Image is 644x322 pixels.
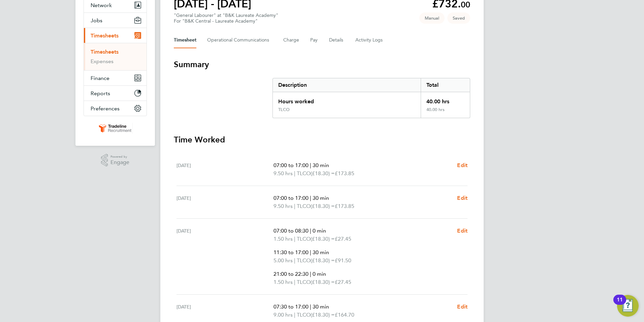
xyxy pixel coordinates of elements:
div: 11 [617,300,623,308]
span: | [310,303,311,310]
span: 0 min [313,227,326,234]
span: Engage [110,160,129,165]
button: Timesheets [84,28,147,43]
span: TLCO [297,257,311,265]
button: Details [329,32,345,48]
a: Edit [457,303,468,311]
button: Operational Communications [207,32,272,48]
div: 40.00 hrs [421,107,470,118]
a: Go to home page [84,123,147,134]
span: (£18.30) = [311,312,335,318]
div: "General Labourer" at "B&K Laureate Academy" [174,12,278,24]
span: 30 min [313,162,329,168]
span: (£18.30) = [311,203,335,209]
span: Reports [91,90,110,97]
span: (£18.30) = [311,170,335,177]
span: Preferences [91,105,120,112]
span: | [294,170,295,177]
span: 9.00 hrs [273,312,293,318]
span: 9.50 hrs [273,203,293,209]
span: £173.85 [335,203,354,209]
span: 30 min [313,249,329,256]
span: £27.45 [335,279,351,285]
div: 40.00 hrs [421,92,470,107]
button: Open Resource Center, 11 new notifications [617,295,639,317]
button: Reports [84,86,147,101]
a: Edit [457,161,468,169]
span: | [294,279,295,285]
span: TLCO [297,202,311,210]
div: Total [421,78,470,92]
span: Edit [457,162,468,168]
div: Hours worked [273,92,421,107]
span: 07:00 to 08:30 [273,227,309,234]
span: 30 min [313,303,329,310]
span: 07:30 to 17:00 [273,303,309,310]
span: £164.70 [335,312,354,318]
span: Powered by [110,154,129,160]
span: 11:30 to 17:00 [273,249,309,256]
h3: Summary [174,59,470,70]
span: 1.50 hrs [273,279,293,285]
a: Powered byEngage [101,154,130,167]
span: 30 min [313,195,329,201]
div: Description [273,78,421,92]
span: | [310,271,311,277]
span: TLCO [297,278,311,286]
span: This timesheet was manually created. [419,12,445,24]
span: 5.00 hrs [273,257,293,264]
span: 21:00 to 22:30 [273,271,309,277]
div: [DATE] [176,194,273,210]
h3: Time Worked [174,134,470,145]
span: £91.50 [335,257,351,264]
a: Edit [457,194,468,202]
button: Charge [283,32,299,48]
a: Edit [457,227,468,235]
span: £173.85 [335,170,354,177]
span: Edit [457,227,468,234]
span: Timesheets [91,32,119,39]
button: Timesheet [174,32,196,48]
span: TLCO [297,235,311,243]
span: £27.45 [335,236,351,242]
div: [DATE] [176,303,273,319]
a: Timesheets [91,49,119,55]
span: 07:00 to 17:00 [273,162,309,168]
span: | [294,257,295,264]
button: Activity Logs [355,32,384,48]
span: | [294,312,295,318]
span: | [310,195,311,201]
span: Jobs [91,17,102,24]
button: Finance [84,71,147,85]
span: (£18.30) = [311,236,335,242]
span: Finance [91,75,109,81]
span: | [294,236,295,242]
div: Summary [272,78,470,118]
div: For "B&K Central - Laureate Academy" [174,18,278,24]
span: | [294,203,295,209]
span: (£18.30) = [311,257,335,264]
span: TLCO [297,169,311,178]
div: [DATE] [176,227,273,286]
a: Expenses [91,58,114,64]
span: Edit [457,195,468,201]
span: | [310,227,311,234]
span: 0 min [313,271,326,277]
span: | [310,162,311,168]
span: TLCO [297,311,311,319]
img: tradelinerecruitment-logo-retina.png [98,123,133,134]
span: (£18.30) = [311,279,335,285]
span: 9.50 hrs [273,170,293,177]
span: This timesheet is Saved. [447,12,470,24]
button: Jobs [84,13,147,28]
span: 07:00 to 17:00 [273,195,309,201]
button: Preferences [84,101,147,116]
div: TLCO [278,107,290,112]
div: Timesheets [84,43,147,70]
div: [DATE] [176,161,273,178]
span: | [310,249,311,256]
span: 1.50 hrs [273,236,293,242]
span: Edit [457,303,468,310]
span: Network [91,2,112,8]
button: Pay [310,32,318,48]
